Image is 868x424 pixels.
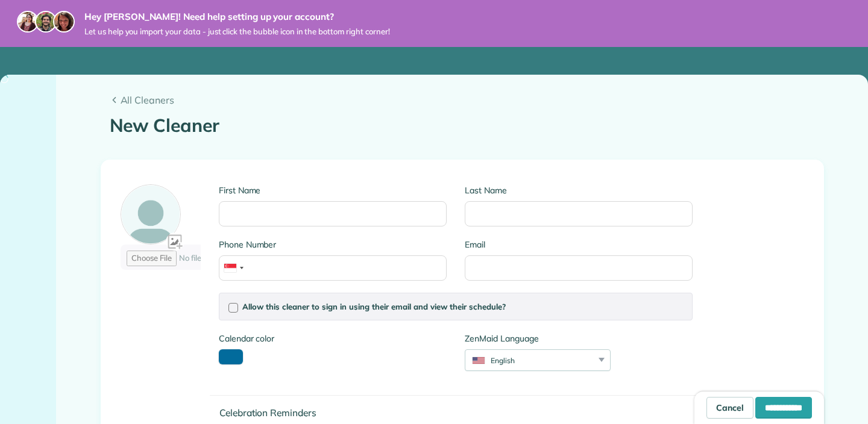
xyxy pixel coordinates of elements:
div: Singapore: +65 [219,256,247,280]
a: All Cleaners [110,93,815,107]
h1: New Cleaner [110,116,815,136]
span: Let us help you import your data - just click the bubble icon in the bottom right corner! [84,26,390,37]
label: Calendar color [219,332,274,344]
label: Email [465,238,693,251]
img: michelle-19f622bdf1676172e81f8f8fba1fb50e276960ebfe0243fe18214015130c80e4.jpg [53,11,75,33]
label: Phone Number [219,238,447,251]
span: Allow this cleaner to sign in using their email and view their schedule? [242,302,506,311]
span: All Cleaners [121,93,815,107]
button: toggle color picker dialog [219,349,243,364]
label: First Name [219,184,447,196]
h4: Celebration Reminders [219,408,702,418]
img: maria-72a9807cf96188c08ef61303f053569d2e2a8a1cde33d635c8a3ac13582a053d.jpg [17,11,39,33]
a: Cancel [706,397,753,419]
strong: Hey [PERSON_NAME]! Need help setting up your account? [84,11,390,23]
img: jorge-587dff0eeaa6aab1f244e6dc62b8924c3b6ad411094392a53c71c6c4a576187d.jpg [35,11,57,33]
label: Last Name [465,184,693,196]
div: English [465,355,595,366]
label: ZenMaid Language [465,332,611,344]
